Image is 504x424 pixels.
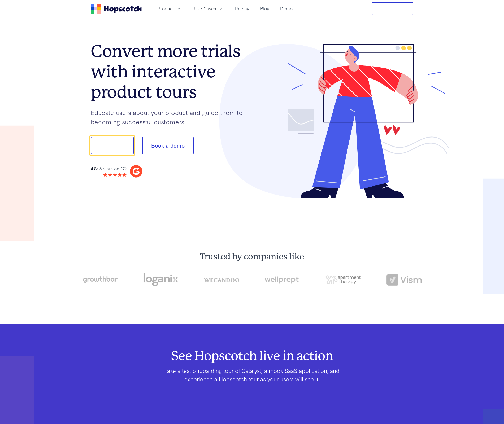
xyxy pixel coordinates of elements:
p: Educate users about your product and guide them to becoming successful customers. [91,108,252,126]
p: Take a test onboarding tour of Catalyst, a mock SaaS application, and experience a Hopscotch tour... [150,366,354,383]
a: Pricing [233,4,252,13]
span: Product [158,5,174,12]
h2: Trusted by companies like [57,251,447,262]
button: Free Trial [372,2,413,15]
img: vism logo [386,274,422,286]
img: png-apartment-therapy-house-studio-apartment-home [325,275,361,284]
img: growthbar-logo [82,276,118,283]
h1: Convert more trials with interactive product tours [91,41,252,102]
a: Demo [278,4,295,13]
a: Home [91,4,142,14]
img: wecandoo-logo [204,277,239,282]
h2: See Hopscotch live in action [108,351,396,360]
span: Use Cases [194,5,216,12]
strong: 4.8 [91,165,97,171]
img: loganix-logo [143,271,178,289]
img: wellprept logo [265,275,300,285]
a: Blog [258,4,272,13]
div: / 5 stars on G2 [91,165,127,172]
button: Book a demo [142,137,194,154]
button: Product [154,4,185,13]
button: Use Cases [191,4,227,13]
button: Show me! [91,137,134,154]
